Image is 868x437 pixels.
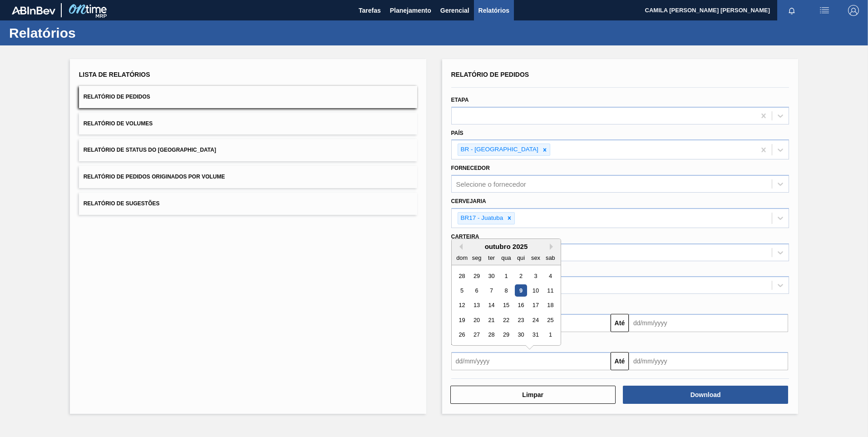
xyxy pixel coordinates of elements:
[629,314,788,332] input: dd/mm/yyyy
[485,314,497,326] div: Choose terça-feira, 21 de outubro de 2025
[611,314,629,332] button: Até
[529,299,542,311] div: Choose sexta-feira, 17 de outubro de 2025
[440,5,469,16] span: Gerencial
[79,139,417,161] button: Relatório de Status do [GEOGRAPHIC_DATA]
[84,94,150,100] span: Relatório de Pedidos
[470,269,483,282] div: Choose segunda-feira, 29 de setembro de 2025
[470,252,483,264] div: seg
[544,314,556,326] div: Choose sábado, 25 de outubro de 2025
[500,269,512,282] div: Choose quarta-feira, 1 de outubro de 2025
[529,284,542,297] div: Choose sexta-feira, 10 de outubro de 2025
[485,284,497,297] div: Choose terça-feira, 7 de outubro de 2025
[454,268,557,342] div: month 2025-10
[514,252,527,264] div: qui
[9,28,170,38] h1: Relatórios
[485,269,497,282] div: Choose terça-feira, 30 de setembro de 2025
[544,269,556,282] div: Choose sábado, 4 de outubro de 2025
[79,71,150,78] span: Lista de Relatórios
[529,269,542,282] div: Choose sexta-feira, 3 de outubro de 2025
[451,130,464,136] label: País
[456,284,468,297] div: Choose domingo, 5 de outubro de 2025
[84,120,153,127] span: Relatório de Volumes
[451,165,490,171] label: Fornecedor
[84,147,216,153] span: Relatório de Status do [GEOGRAPHIC_DATA]
[500,328,512,341] div: Choose quarta-feira, 29 de outubro de 2025
[470,314,483,326] div: Choose segunda-feira, 20 de outubro de 2025
[84,200,160,207] span: Relatório de Sugestões
[470,284,483,297] div: Choose segunda-feira, 6 de outubro de 2025
[451,198,486,204] label: Cervejaria
[478,5,509,16] span: Relatórios
[611,352,629,370] button: Até
[500,299,512,311] div: Choose quarta-feira, 15 de outubro de 2025
[485,299,497,311] div: Choose terça-feira, 14 de outubro de 2025
[500,314,512,326] div: Choose quarta-feira, 22 de outubro de 2025
[451,97,469,103] label: Etapa
[500,284,512,297] div: Choose quarta-feira, 8 de outubro de 2025
[451,233,479,240] label: Carteira
[359,5,381,16] span: Tarefas
[470,328,483,341] div: Choose segunda-feira, 27 de outubro de 2025
[848,5,859,16] img: Logout
[514,284,527,297] div: Choose quinta-feira, 9 de outubro de 2025
[544,299,556,311] div: Choose sábado, 18 de outubro de 2025
[456,299,468,311] div: Choose domingo, 12 de outubro de 2025
[12,6,55,15] img: TNhmsLtSVTkK8tSr43FrP2fwEKptu5GPRR3wAAAABJRU5ErkJggg==
[79,113,417,135] button: Relatório de Volumes
[514,328,527,341] div: Choose quinta-feira, 30 de outubro de 2025
[456,314,468,326] div: Choose domingo, 19 de outubro de 2025
[79,86,417,108] button: Relatório de Pedidos
[500,252,512,264] div: qua
[514,269,527,282] div: Choose quinta-feira, 2 de outubro de 2025
[456,243,463,250] button: Previous Month
[529,314,542,326] div: Choose sexta-feira, 24 de outubro de 2025
[514,299,527,311] div: Choose quinta-feira, 16 de outubro de 2025
[470,299,483,311] div: Choose segunda-feira, 13 de outubro de 2025
[451,71,529,78] span: Relatório de Pedidos
[777,4,806,17] button: Notificações
[550,243,556,250] button: Next Month
[544,328,556,341] div: Choose sábado, 1 de novembro de 2025
[623,386,788,404] button: Download
[819,5,830,16] img: userActions
[485,328,497,341] div: Choose terça-feira, 28 de outubro de 2025
[84,174,225,180] span: Relatório de Pedidos Originados por Volume
[544,252,556,264] div: sab
[514,314,527,326] div: Choose quinta-feira, 23 de outubro de 2025
[79,166,417,188] button: Relatório de Pedidos Originados por Volume
[458,144,540,155] div: BR - [GEOGRAPHIC_DATA]
[450,386,616,404] button: Limpar
[458,213,505,224] div: BR17 - Juatuba
[456,269,468,282] div: Choose domingo, 28 de setembro de 2025
[452,243,561,250] div: outubro 2025
[529,328,542,341] div: Choose sexta-feira, 31 de outubro de 2025
[529,252,542,264] div: sex
[451,352,611,370] input: dd/mm/yyyy
[544,284,556,297] div: Choose sábado, 11 de outubro de 2025
[390,5,431,16] span: Planejamento
[456,180,526,188] div: Selecione o fornecedor
[456,252,468,264] div: dom
[79,193,417,215] button: Relatório de Sugestões
[456,328,468,341] div: Choose domingo, 26 de outubro de 2025
[629,352,788,370] input: dd/mm/yyyy
[485,252,497,264] div: ter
